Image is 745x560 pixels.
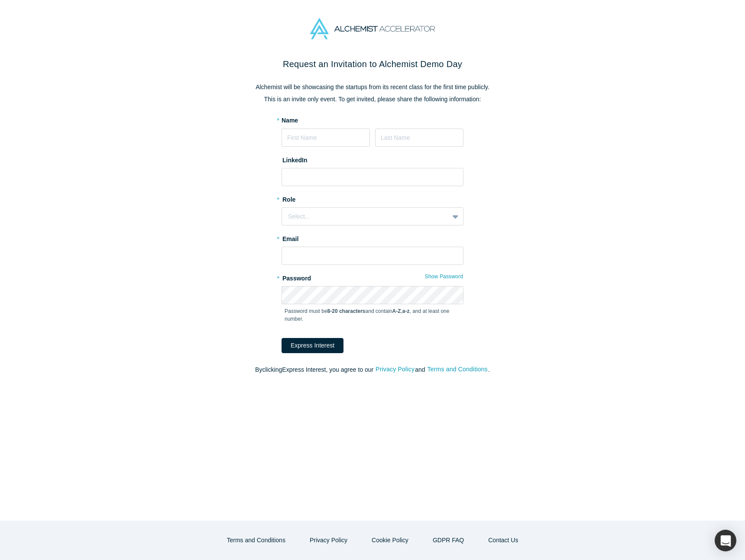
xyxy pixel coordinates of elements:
[392,308,401,314] strong: A-Z
[282,271,463,283] label: Password
[363,533,418,548] button: Cookie Policy
[310,18,435,39] img: Alchemist Accelerator Logo
[282,192,463,204] label: Role
[282,153,308,165] label: LinkedIn
[375,129,463,147] input: Last Name
[301,533,356,548] button: Privacy Policy
[285,307,460,323] p: Password must be and contain , , and at least one number.
[191,95,554,104] p: This is an invite only event. To get invited, please share the following information:
[424,271,463,282] button: Show Password
[282,116,298,125] label: Name
[479,533,527,548] button: Contact Us
[218,533,295,548] button: Terms and Conditions
[375,364,415,374] button: Privacy Policy
[191,365,554,374] p: By clicking Express Interest , you agree to our and .
[288,212,443,221] div: Select...
[282,232,463,244] label: Email
[191,83,554,92] p: Alchemist will be showcasing the startups from its recent class for the first time publicly.
[424,533,473,548] a: GDPR FAQ
[191,58,554,71] h2: Request an Invitation to Alchemist Demo Day
[402,308,410,314] strong: a-z
[282,338,343,353] button: Express Interest
[282,129,370,147] input: First Name
[427,364,488,374] button: Terms and Conditions
[327,308,366,314] strong: 8-20 characters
